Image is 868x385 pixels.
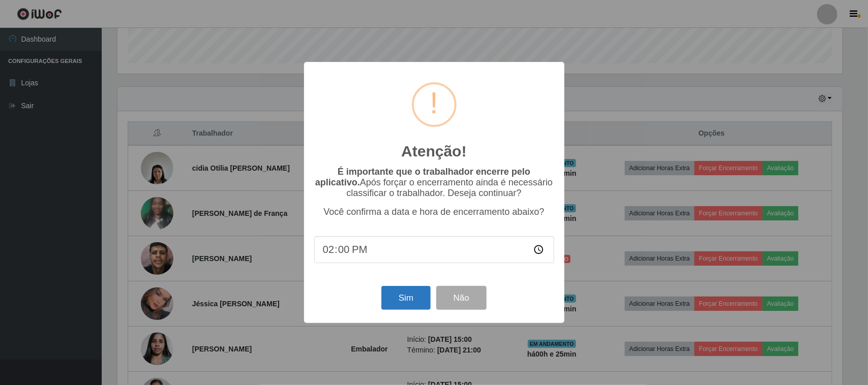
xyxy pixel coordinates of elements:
h2: Atenção! [401,142,466,161]
p: Você confirma a data e hora de encerramento abaixo? [314,207,554,217]
b: É importante que o trabalhador encerre pelo aplicativo. [315,167,530,187]
button: Sim [381,286,431,310]
p: Após forçar o encerramento ainda é necessário classificar o trabalhador. Deseja continuar? [314,167,554,199]
button: Não [436,286,487,310]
